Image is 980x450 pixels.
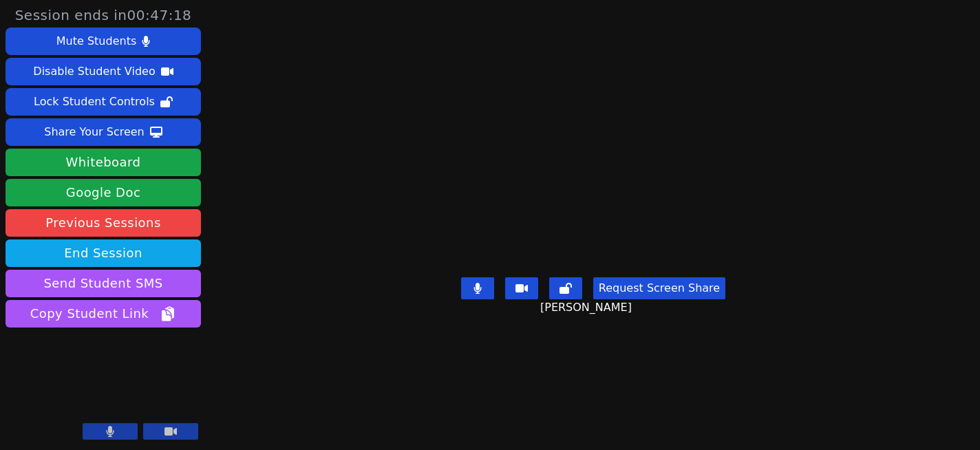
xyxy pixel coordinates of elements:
[6,149,201,176] button: Whiteboard
[56,30,136,52] div: Mute Students
[6,88,201,116] button: Lock Student Controls
[30,304,176,323] span: Copy Student Link
[33,61,155,83] div: Disable Student Video
[127,7,192,23] time: 00:47:18
[6,270,201,297] button: Send Student SMS
[540,299,635,316] span: [PERSON_NAME]
[6,239,201,267] button: End Session
[15,6,192,25] span: Session ends in
[593,277,725,299] button: Request Screen Share
[6,28,201,55] button: Mute Students
[6,118,201,146] button: Share Your Screen
[34,91,155,113] div: Lock Student Controls
[6,300,201,328] button: Copy Student Link
[6,209,201,237] a: Previous Sessions
[6,58,201,85] button: Disable Student Video
[6,179,201,206] a: Google Doc
[44,121,145,143] div: Share Your Screen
